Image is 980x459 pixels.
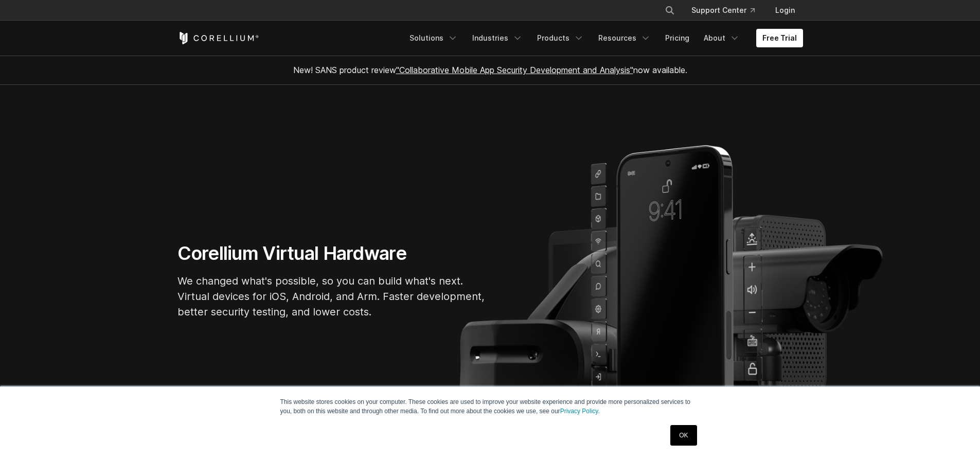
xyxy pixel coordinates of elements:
div: Navigation Menu [403,29,803,47]
a: Industries [466,29,529,47]
a: About [698,29,746,47]
a: Corellium Home [177,32,259,44]
a: Free Trial [756,29,803,47]
p: This website stores cookies on your computer. These cookies are used to improve your website expe... [280,397,700,416]
button: Search [661,1,679,20]
span: New! SANS product review now available. [293,65,687,75]
a: OK [670,425,697,446]
a: "Collaborative Mobile App Security Development and Analysis" [396,65,633,75]
p: We changed what's possible, so you can build what's next. Virtual devices for iOS, Android, and A... [177,273,486,320]
a: Login [767,1,803,20]
a: Products [531,29,590,47]
a: Solutions [403,29,464,47]
a: Pricing [659,29,696,47]
a: Privacy Policy. [560,408,600,415]
h1: Corellium Virtual Hardware [177,242,486,265]
a: Resources [592,29,657,47]
a: Support Center [683,1,763,20]
div: Navigation Menu [652,1,803,20]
